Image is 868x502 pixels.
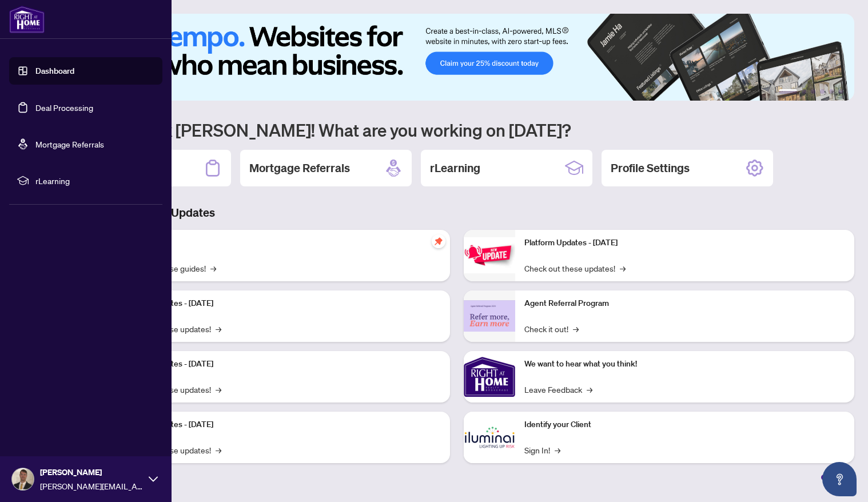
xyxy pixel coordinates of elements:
p: We want to hear what you think! [524,358,845,370]
h2: Mortgage Referrals [249,160,350,176]
span: [PERSON_NAME][EMAIL_ADDRESS][DOMAIN_NAME] [40,480,143,492]
span: rLearning [35,174,154,187]
span: → [587,383,592,396]
p: Identify your Client [524,419,845,431]
span: → [620,262,626,274]
span: → [216,383,221,396]
img: logo [9,6,45,33]
button: 5 [829,89,834,94]
a: Dashboard [35,66,74,76]
a: Leave Feedback→ [524,383,592,396]
a: Deal Processing [35,102,93,113]
span: → [216,444,221,456]
button: 1 [779,89,797,94]
button: 4 [820,89,825,94]
img: We want to hear what you think! [464,351,515,403]
img: Identify your Client [464,412,515,463]
button: 3 [811,89,815,94]
span: → [210,262,216,274]
p: Agent Referral Program [524,297,845,310]
img: Slide 0 [59,14,854,101]
span: [PERSON_NAME] [40,466,143,479]
span: → [573,322,579,335]
h3: Brokerage & Industry Updates [59,205,854,221]
a: Mortgage Referrals [35,139,104,149]
span: pushpin [432,234,445,248]
p: Platform Updates - [DATE] [120,419,441,431]
h1: Welcome back [PERSON_NAME]! What are you working on [DATE]? [59,119,854,141]
p: Platform Updates - [DATE] [524,237,845,249]
p: Self-Help [120,237,441,249]
h2: rLearning [430,160,480,176]
a: Check out these updates!→ [524,262,626,274]
img: Platform Updates - June 23, 2025 [464,237,515,273]
p: Platform Updates - [DATE] [120,297,441,310]
h2: Profile Settings [611,160,690,176]
a: Check it out!→ [524,322,579,335]
p: Platform Updates - [DATE] [120,358,441,370]
img: Profile Icon [12,468,34,490]
span: → [216,322,221,335]
button: 6 [838,89,843,94]
img: Agent Referral Program [464,300,515,332]
button: Open asap [822,462,857,496]
button: 2 [802,89,806,94]
span: → [555,444,560,456]
a: Sign In!→ [524,444,560,456]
